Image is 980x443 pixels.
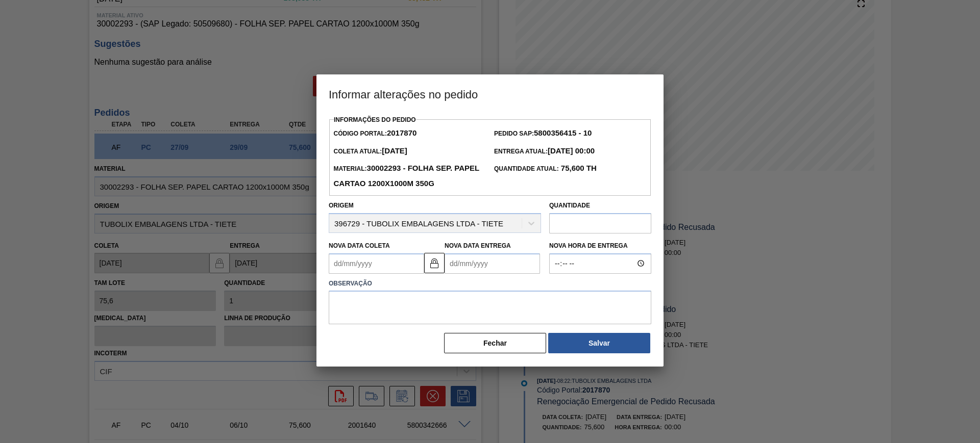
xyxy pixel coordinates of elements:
strong: 30002293 - FOLHA SEP. PAPEL CARTAO 1200x1000M 350g [333,164,479,188]
img: locked [428,257,440,269]
label: Quantidade [549,202,590,209]
h3: Informar alterações no pedido [316,74,664,113]
strong: [DATE] [382,146,407,155]
input: dd/mm/yyyy [329,253,424,274]
label: Informações do Pedido [334,116,416,123]
label: Origem [329,202,354,209]
label: Nova Data Coleta [329,242,390,249]
span: Código Portal: [333,130,416,137]
label: Observação [329,276,651,291]
input: dd/mm/yyyy [445,253,540,274]
button: Fechar [444,333,546,353]
strong: 2017870 [387,128,416,137]
span: Quantidade Atual: [494,165,597,172]
span: Pedido SAP: [494,130,592,137]
span: Coleta Atual: [333,148,407,155]
strong: 75,600 TH [559,164,597,172]
strong: 5800356415 - 10 [534,128,592,137]
label: Nova Hora de Entrega [549,239,651,253]
button: locked [424,253,445,273]
label: Nova Data Entrega [445,242,511,249]
button: Salvar [548,333,650,353]
span: Material: [333,165,479,188]
strong: [DATE] 00:00 [548,146,595,155]
span: Entrega Atual: [494,148,595,155]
